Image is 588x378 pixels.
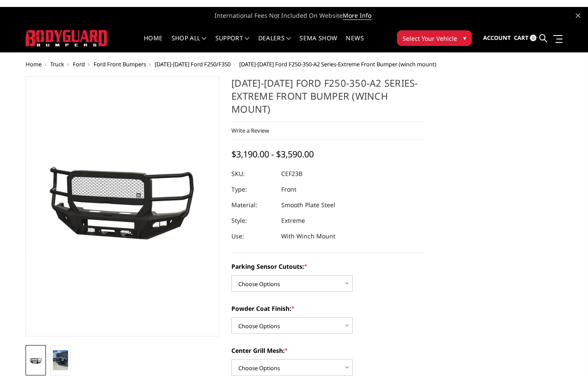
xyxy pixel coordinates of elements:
[26,30,108,46] img: BODYGUARD BUMPERS
[514,26,536,50] a: Cart 0
[144,35,162,52] a: Home
[231,197,275,213] dt: Material:
[231,346,426,355] label: Center Grill Mesh:
[258,35,291,52] a: Dealers
[50,60,64,68] a: Truck
[281,228,335,244] dd: With Winch Mount
[463,33,466,42] span: ▾
[26,7,563,24] span: International Fees Not Included On Website
[281,166,302,182] dd: CEF23B
[94,60,146,68] a: Ford Front Bumpers
[73,60,85,68] a: Ford
[343,11,371,20] a: More Info
[281,213,305,228] dd: Extreme
[231,304,426,313] label: Powder Coat Finish:
[299,35,337,52] a: SEMA Show
[231,76,426,122] h1: [DATE]-[DATE] Ford F250-350-A2 Series-Extreme Front Bumper (winch mount)
[281,197,335,213] dd: Smooth Plate Steel
[28,163,217,249] img: 2023-2025 Ford F250-350-A2 Series-Extreme Front Bumper (winch mount)
[231,148,314,160] span: $3,190.00 - $3,590.00
[483,26,511,50] a: Account
[397,30,472,46] button: Select Your Vehicle
[28,358,43,365] img: 2023-2025 Ford F250-350-A2 Series-Extreme Front Bumper (winch mount)
[231,228,275,244] dt: Use:
[231,182,275,197] dt: Type:
[239,60,436,68] span: [DATE]-[DATE] Ford F250-350-A2 Series-Extreme Front Bumper (winch mount)
[231,127,269,134] a: Write a Review
[215,35,250,52] a: Support
[514,34,529,42] span: Cart
[26,76,220,336] a: 2023-2025 Ford F250-350-A2 Series-Extreme Front Bumper (winch mount)
[403,34,457,43] span: Select Your Vehicle
[530,35,536,41] span: 0
[231,166,275,182] dt: SKU:
[26,60,42,68] a: Home
[346,35,364,52] a: News
[281,182,296,197] dd: Front
[155,60,231,68] a: [DATE]-[DATE] Ford F250/F350
[231,262,426,271] label: Parking Sensor Cutouts:
[53,350,68,371] img: 2023-2025 Ford F250-350-A2 Series-Extreme Front Bumper (winch mount)
[231,213,275,228] dt: Style:
[172,35,207,52] a: shop all
[483,34,511,42] span: Account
